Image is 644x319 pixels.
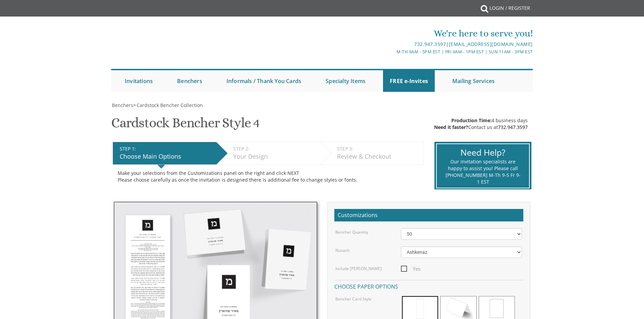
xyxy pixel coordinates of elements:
[498,124,528,130] a: 732.947.3597
[233,152,317,161] div: Your Design
[220,70,308,92] a: Informals / Thank You Cards
[445,158,521,185] div: Our invitation specialists are happy to assist you! Please call [PHONE_NUMBER] M-Th 9-5 Fr 9-1 EST
[383,70,435,92] a: FREE e-Invites
[136,102,203,108] a: Cardstock Bencher Collection
[120,152,213,161] div: Choose Main Options
[319,70,372,92] a: Specialty Items
[335,247,350,253] label: Nusach
[414,41,446,47] a: 732.947.3597
[252,27,533,40] div: We're here to serve you!
[401,265,421,273] span: Yes
[337,145,420,152] div: STEP 3:
[118,170,419,183] div: Make your selections from the Customizations panel on the right and click NEXT Please choose care...
[445,147,521,159] div: Need Help?
[118,70,160,92] a: Invitations
[334,209,523,222] h2: Customizations
[111,115,260,135] h1: Cardstock Bencher Style 4
[133,102,203,108] span: >
[449,41,533,47] a: [EMAIL_ADDRESS][DOMAIN_NAME]
[170,70,209,92] a: Benchers
[334,280,523,292] h4: Choose paper options
[451,117,492,124] span: Production Time:
[137,102,203,108] span: Cardstock Bencher Collection
[252,40,533,48] div: |
[434,124,468,130] span: Need it faster?
[335,229,368,235] label: Bencher Quantity
[446,70,501,92] a: Mailing Services
[111,102,133,108] a: Benchers
[252,48,533,55] div: M-Th 9am - 5pm EST | Fri 9am - 1pm EST | Sun 11am - 3pm EST
[112,102,133,108] span: Benchers
[120,145,213,152] div: STEP 1:
[434,117,528,131] div: 4 business days Contact us at
[337,152,420,161] div: Review & Checkout
[335,266,382,271] label: Include [PERSON_NAME]
[233,145,317,152] div: STEP 2:
[335,296,372,302] label: Bencher Card Style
